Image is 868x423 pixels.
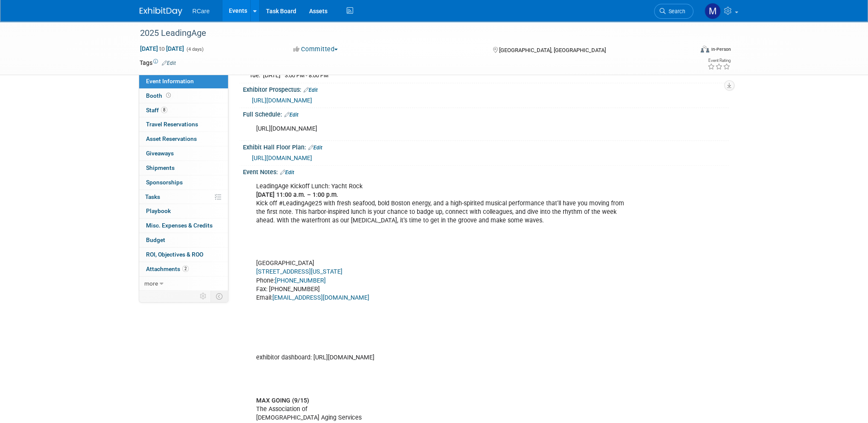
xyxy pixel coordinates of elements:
[285,72,328,79] span: 3:00 PM - 8:00 PM
[193,8,210,15] span: RCare
[146,251,203,258] span: ROI, Objectives & ROO
[243,108,729,119] div: Full Schedule:
[243,83,729,94] div: Exhibitor Prospectus:
[256,397,309,404] b: MAX GOING (9/15)
[158,45,166,52] span: to
[140,45,184,53] span: [DATE] [DATE]
[146,265,189,272] span: Attachments
[256,191,305,198] b: [DATE] 11:00 a.m.
[146,236,165,243] span: Budget
[139,262,228,276] a: Attachments2
[161,107,167,113] span: 8
[243,166,729,177] div: Event Notes:
[710,46,731,53] div: In-Person
[146,164,175,171] span: Shipments
[308,145,322,151] a: Edit
[256,268,342,275] a: [STREET_ADDRESS][US_STATE]
[139,161,228,175] a: Shipments
[499,47,606,53] span: [GEOGRAPHIC_DATA], [GEOGRAPHIC_DATA]
[701,46,709,53] img: Format-Inperson.png
[250,120,635,137] div: [URL][DOMAIN_NAME]
[704,3,721,19] img: Mike Andolina
[139,74,228,88] a: Event Information
[252,155,312,161] a: [URL][DOMAIN_NAME]
[139,89,228,103] a: Booth
[139,117,228,131] a: Travel Reservations
[139,132,228,146] a: Asset Reservations
[210,291,228,302] td: Toggle Event Tabs
[139,103,228,117] a: Staff8
[186,47,204,52] span: (4 days)
[196,291,211,302] td: Personalize Event Tab Strip
[146,207,171,214] span: Playbook
[145,193,160,200] span: Tasks
[139,190,228,204] a: Tasks
[146,78,194,85] span: Event Information
[139,248,228,262] a: ROI, Objectives & ROO
[280,169,294,175] a: Edit
[643,44,731,57] div: Event Format
[139,277,228,291] a: more
[252,97,312,104] a: [URL][DOMAIN_NAME]
[284,112,298,118] a: Edit
[139,175,228,190] a: Sponsorships
[162,60,176,66] a: Edit
[290,45,341,54] button: Committed
[146,135,197,142] span: Asset Reservations
[146,121,198,128] span: Travel Reservations
[275,277,326,284] a: [PHONE_NUMBER]
[307,191,311,198] b: –
[139,219,228,233] a: Misc. Expenses & Credits
[182,265,189,272] span: 2
[146,92,172,99] span: Booth
[313,191,338,198] b: 1:00 p.m.
[137,26,681,41] div: 2025 LeadingAge
[164,92,172,99] span: Booth not reserved yet
[139,233,228,247] a: Budget
[144,280,158,287] span: more
[146,150,174,157] span: Giveaways
[304,87,318,93] a: Edit
[654,4,693,19] a: Search
[139,146,228,160] a: Giveaways
[666,8,685,15] span: Search
[707,58,730,63] div: Event Rating
[146,107,167,114] span: Staff
[146,222,213,229] span: Misc. Expenses & Credits
[139,204,228,218] a: Playbook
[272,294,369,301] a: [EMAIL_ADDRESS][DOMAIN_NAME]
[243,141,729,152] div: Exhibit Hall Floor Plan:
[146,179,183,186] span: Sponsorships
[140,58,176,67] td: Tags
[140,7,182,16] img: ExhibitDay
